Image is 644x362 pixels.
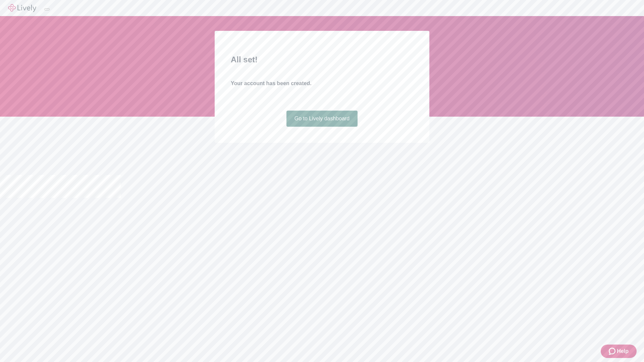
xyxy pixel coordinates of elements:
[231,79,413,87] h4: Your account has been created.
[231,54,413,66] h2: All set!
[8,4,36,12] img: Lively
[44,8,50,10] button: Log out
[617,347,629,355] span: Help
[601,345,637,358] button: Zendesk support iconHelp
[286,111,358,127] a: Go to Lively dashboard
[609,347,617,355] svg: Zendesk support icon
